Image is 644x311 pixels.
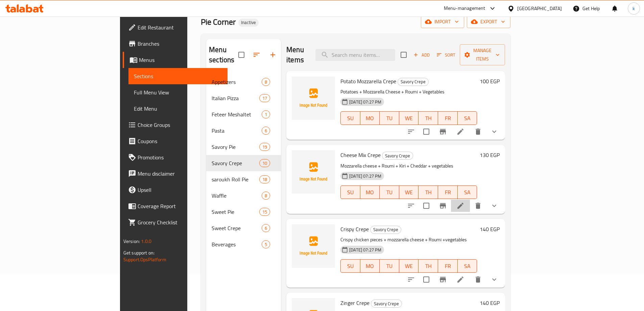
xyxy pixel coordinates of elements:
[380,111,399,125] button: TU
[138,186,222,194] span: Upsell
[315,49,395,61] input: search
[480,224,500,234] h6: 140 EGP
[480,150,500,160] h6: 130 EGP
[402,113,416,123] span: WE
[292,224,335,268] img: Crispy Crepe
[472,18,505,26] span: export
[403,271,419,288] button: sort-choices
[438,259,458,273] button: FR
[260,144,270,150] span: 19
[259,175,270,183] div: items
[138,170,222,178] span: Menu disclaimer
[123,19,228,36] a: Edit Restaurant
[206,171,281,187] div: saroukh Roll Pie18
[343,261,357,271] span: SU
[212,192,262,200] span: Waffle
[458,259,477,273] button: SA
[480,298,500,308] h6: 140 EGP
[123,248,154,257] span: Get support on:
[438,185,458,199] button: FR
[212,208,259,216] span: Sweet Pie
[128,84,228,101] a: Full Menu View
[139,56,222,64] span: Menus
[262,128,270,134] span: 6
[419,199,433,213] span: Select to update
[340,88,477,96] p: Potatoes + Mozzarella Cheese + Roumi + Vegetables
[265,47,281,63] button: Add section
[123,214,228,230] a: Grocery Checklist
[292,150,335,194] img: Cheese Mix Crepe
[212,159,259,167] div: Savory Crepe
[260,176,270,183] span: 18
[138,40,222,48] span: Branches
[128,68,228,84] a: Sections
[419,125,433,139] span: Select to update
[470,271,486,288] button: delete
[340,236,477,244] p: Crispy chicken pieces + mozzarella cheese + Roumi +vegetables
[460,261,475,271] span: SA
[437,51,455,59] span: Sort
[382,261,397,271] span: TU
[262,127,270,135] div: items
[421,187,435,197] span: TH
[460,44,505,65] button: Manage items
[138,218,222,226] span: Grocery Checklist
[456,275,464,284] a: Edit menu item
[371,299,402,308] div: Savory Crepe
[123,182,228,198] a: Upsell
[458,185,477,199] button: SA
[212,224,262,232] div: Sweet Crepe
[123,255,166,264] a: Support.OpsPlatform
[343,187,357,197] span: SU
[123,133,228,149] a: Coupons
[490,128,498,136] svg: Show Choices
[262,241,270,248] span: 5
[123,237,140,246] span: Version:
[340,259,360,273] button: SU
[412,51,431,59] span: Add
[421,16,464,28] button: import
[486,124,502,140] button: show more
[458,111,477,125] button: SA
[419,272,433,287] span: Select to update
[444,4,485,13] div: Menu-management
[490,275,498,284] svg: Show Choices
[398,78,428,86] span: Savory Crepe
[206,204,281,220] div: Sweet Pie15
[340,111,360,125] button: SU
[486,198,502,214] button: show more
[260,95,270,102] span: 17
[134,88,222,96] span: Full Menu View
[212,110,262,118] span: Feteer Meshaltet
[402,187,416,197] span: WE
[371,226,401,234] span: Savory Crepe
[212,78,262,86] span: Appetizers
[212,175,259,183] span: saroukh Roll Pie
[134,72,222,80] span: Sections
[262,224,270,232] div: items
[486,271,502,288] button: show more
[382,187,397,197] span: TU
[340,185,360,199] button: SU
[399,111,419,125] button: WE
[398,78,429,86] div: Savory Crepe
[138,121,222,129] span: Choice Groups
[292,76,335,120] img: Potato Mozzarella Crepe
[435,50,457,60] button: Sort
[340,150,381,160] span: Cheese Mix Crepe
[343,113,357,123] span: SU
[517,5,562,12] div: [GEOGRAPHIC_DATA]
[363,261,377,271] span: MO
[441,187,455,197] span: FR
[262,79,270,85] span: 8
[259,208,270,216] div: items
[441,113,455,123] span: FR
[399,185,419,199] button: WE
[360,259,380,273] button: MO
[432,50,460,60] span: Sort items
[465,46,500,63] span: Manage items
[411,50,432,60] span: Add item
[370,226,401,234] div: Savory Crepe
[419,111,438,125] button: TH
